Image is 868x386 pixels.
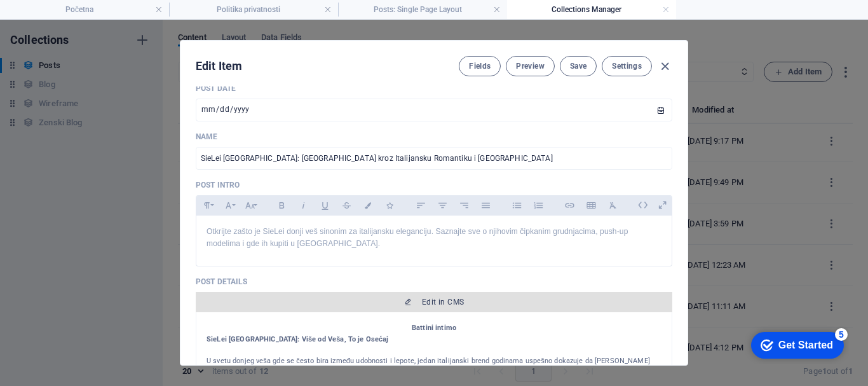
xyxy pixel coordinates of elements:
[196,277,672,287] p: Post details
[633,195,653,215] i: Edit HTML
[570,61,587,71] span: Save
[91,3,104,15] div: 5
[196,180,672,190] p: Post intro
[196,83,672,93] p: Post date
[7,6,100,33] div: Get Started 5 items remaining, 0% complete
[293,197,313,214] button: Italic (Ctrl+I)
[315,197,335,214] button: Underline (Ctrl+U)
[196,197,217,214] button: Paragraph Format
[358,197,378,214] button: Colors
[207,226,661,250] p: Otkrijte zašto je SieLei donji veš sinonim za italijansku eleganciju. Saznajte sve o njihovim čip...
[454,197,474,214] button: Align Right
[34,14,89,25] div: Get Started
[469,61,491,71] span: Fields
[412,324,456,332] strong: Battini intimo
[475,197,496,214] button: Align Justify
[422,297,464,307] span: Edit in CMS
[410,197,431,214] button: Align Left
[612,61,642,71] span: Settings
[506,197,527,214] button: Unordered List
[506,56,554,76] button: Preview
[338,3,507,17] h4: Posts: Single Page Layout
[207,334,661,345] h1: SieLei [GEOGRAPHIC_DATA]: Više od Veša, To je Osećaj
[240,197,260,214] button: Font Size
[196,292,672,312] button: Edit in CMS
[459,56,501,76] button: Fields
[196,59,242,74] h2: Edit Item
[528,197,548,214] button: Ordered List
[516,61,544,71] span: Preview
[196,132,672,142] p: Name
[559,197,580,214] button: Insert Link
[432,197,452,214] button: Align Center
[218,197,238,214] button: Font Family
[336,197,356,214] button: Strikethrough
[271,197,292,214] button: Bold (Ctrl+B)
[602,56,652,76] button: Settings
[169,3,338,17] h4: Politika privatnosti
[560,56,597,76] button: Save
[602,197,623,214] button: Clear Formatting
[379,197,400,214] button: Icons
[507,3,676,17] h4: Collections Manager
[581,197,601,214] button: Insert Table
[653,195,672,215] i: Open as overlay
